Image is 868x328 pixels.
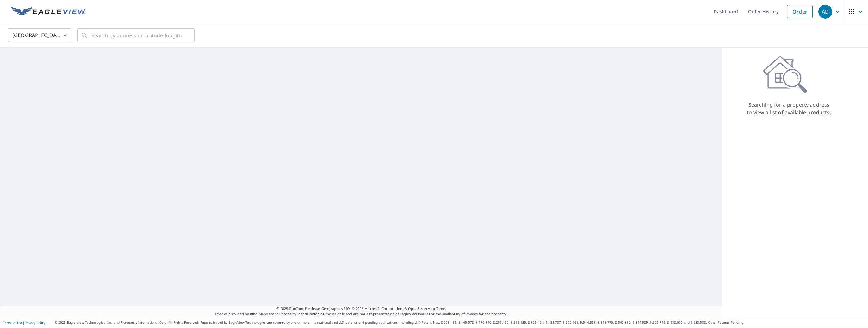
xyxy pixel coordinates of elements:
[787,5,813,18] a: Order
[3,320,23,325] a: Terms of Use
[8,27,71,44] div: [GEOGRAPHIC_DATA]
[11,7,86,16] img: EV Logo
[276,306,446,312] span: © 2025 TomTom, Earthstar Geographics SIO, © 2025 Microsoft Corporation, ©
[25,320,45,325] a: Privacy Policy
[91,27,182,44] input: Search by address or latitude-longitude
[747,101,831,116] p: Searching for a property address to view a list of available products.
[3,321,45,325] p: |
[436,306,446,311] a: Terms
[408,306,435,311] a: OpenStreetMap
[818,5,832,19] div: AD
[55,320,865,325] p: © 2025 Eagle View Technologies, Inc. and Pictometry International Corp. All Rights Reserved. Repo...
